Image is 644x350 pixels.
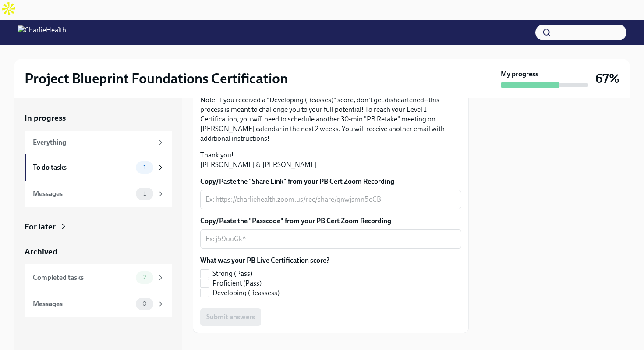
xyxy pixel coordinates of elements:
[25,112,172,124] a: In progress
[33,273,132,282] div: Completed tasks
[501,69,538,79] strong: My progress
[25,70,288,87] h2: Project Blueprint Foundations Certification
[25,291,172,317] a: Messages0
[33,163,132,172] div: To do tasks
[212,269,252,279] span: Strong (Pass)
[25,221,56,232] div: For later
[137,300,152,307] span: 0
[200,177,461,186] label: Copy/Paste the "Share Link" from your PB Cert Zoom Recording
[138,190,151,197] span: 1
[595,71,619,86] h3: 67%
[200,256,329,265] label: What was your PB Live Certification score?
[138,274,151,281] span: 2
[33,189,132,199] div: Messages
[200,95,461,143] p: Note: if you received a "Developing (Reasses)" score, don't get disheartened--this process is mea...
[138,164,151,171] span: 1
[212,288,280,298] span: Developing (Reassess)
[200,216,461,226] label: Copy/Paste the "Passcode" from your PB Cert Zoom Recording
[33,299,132,309] div: Messages
[200,150,461,170] p: Thank you! [PERSON_NAME] & [PERSON_NAME]
[25,264,172,291] a: Completed tasks2
[25,154,172,181] a: To do tasks1
[25,181,172,207] a: Messages1
[25,131,172,154] a: Everything
[18,25,66,39] img: CharlieHealth
[25,221,172,232] a: For later
[33,138,153,147] div: Everything
[25,246,172,257] a: Archived
[212,279,262,288] span: Proficient (Pass)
